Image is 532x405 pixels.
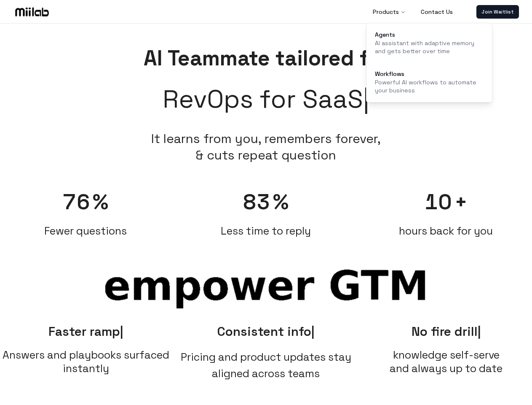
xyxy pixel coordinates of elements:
nav: Main [366,3,460,20]
span: RevOps for SaaS [163,80,369,118]
li: It learns from you, remembers forever, & cuts repeat question [151,130,381,163]
span: 83 [243,189,271,216]
span: Faster ramp [48,323,123,340]
span: AI Teammate tailored for [144,45,389,72]
span: Less time to reply [221,224,311,238]
span: + [454,189,468,216]
span: % [93,189,108,216]
span: World-class RevOps [77,266,456,347]
button: Products [366,3,412,20]
span: Consistent info [217,323,315,340]
span: Pricing and product updates stay aligned across teams [181,350,351,380]
span: hours back for you [399,224,493,238]
a: Join Waitlist [476,5,519,19]
span: knowledge self-serve and always up to date [390,348,503,375]
span: No fire drill [412,323,481,340]
span: 10 [425,189,453,216]
img: Logo [13,5,51,18]
a: Contact Us [414,3,460,20]
span: % [273,189,289,216]
span: 76 [63,189,91,216]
